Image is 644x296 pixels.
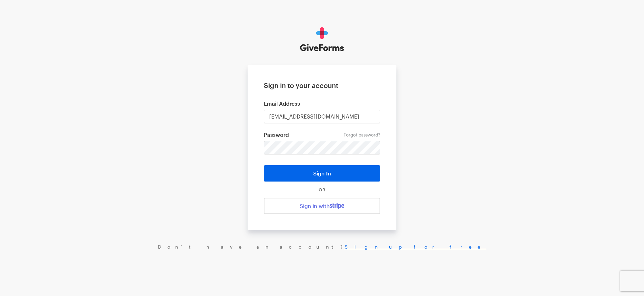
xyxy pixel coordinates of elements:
a: Forgot password? [344,132,380,138]
a: Sign up for free [345,244,486,250]
label: Password [264,131,380,138]
span: OR [317,187,327,192]
div: Don’t have an account? [7,244,637,250]
a: Sign in with [264,198,380,214]
label: Email Address [264,100,380,107]
img: stripe-07469f1003232ad58a8838275b02f7af1ac9ba95304e10fa954b414cd571f63b.svg [330,203,344,209]
h1: Sign in to your account [264,81,380,89]
img: GiveForms [300,27,344,51]
button: Sign In [264,165,380,182]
